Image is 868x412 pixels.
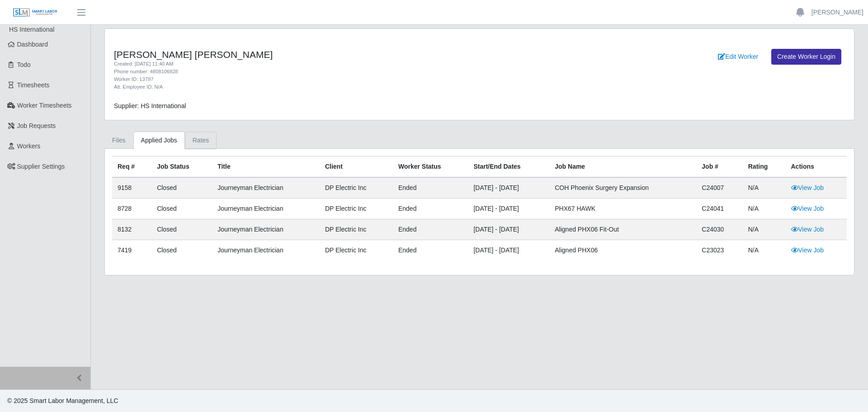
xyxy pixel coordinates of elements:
th: Job # [696,156,742,178]
a: View Job [791,226,824,233]
span: Todo [17,61,31,68]
td: 9158 [112,177,151,199]
td: Closed [151,199,212,219]
span: Job Requests [17,122,56,129]
span: HS International [9,26,54,33]
td: N/A [743,199,786,219]
td: DP Electric Inc [320,219,393,240]
th: Client [320,156,393,178]
td: [DATE] - [DATE] [468,219,549,240]
span: Timesheets [17,81,50,89]
th: Rating [743,156,786,178]
a: Files [104,132,133,149]
a: Create Worker Login [771,49,841,65]
td: PHX67 HAWK [549,199,696,219]
a: Applied Jobs [133,132,185,149]
td: Closed [151,219,212,240]
th: Job Status [151,156,212,178]
td: Closed [151,240,212,261]
span: © 2025 Smart Labor Management, LLC [7,397,118,404]
div: Created: [DATE] 11:40 AM [114,60,535,68]
th: Job Name [549,156,696,178]
td: [DATE] - [DATE] [468,177,549,199]
th: Start/End Dates [468,156,549,178]
td: 8728 [112,199,151,219]
a: Edit Worker [712,49,764,65]
th: Worker Status [393,156,468,178]
td: C23023 [696,240,742,261]
td: 7419 [112,240,151,261]
td: C24041 [696,199,742,219]
th: Req # [112,156,151,178]
a: View Job [791,205,824,212]
td: ended [393,177,468,199]
div: Worker ID: 13797 [114,76,535,83]
th: Title [212,156,320,178]
td: DP Electric Inc [320,199,393,219]
span: Dashboard [17,41,48,48]
td: COH Phoenix Surgery Expansion [549,177,696,199]
td: Journeyman Electrician [212,219,320,240]
span: Supplier: HS International [114,102,186,109]
a: Rates [185,132,217,149]
td: Journeyman Electrician [212,240,320,261]
div: Phone number: 4808106828 [114,68,535,76]
span: Worker Timesheets [17,102,71,109]
td: DP Electric Inc [320,240,393,261]
td: N/A [743,219,786,240]
h4: [PERSON_NAME] [PERSON_NAME] [114,49,535,60]
td: DP Electric Inc [320,177,393,199]
span: Workers [17,142,41,150]
th: Actions [786,156,847,178]
td: Journeyman Electrician [212,199,320,219]
td: ended [393,219,468,240]
td: Aligned PHX06 Fit-Out [549,219,696,240]
img: SLM Logo [13,8,58,18]
td: [DATE] - [DATE] [468,240,549,261]
td: [DATE] - [DATE] [468,199,549,219]
a: View Job [791,246,824,254]
a: [PERSON_NAME] [811,8,863,17]
td: ended [393,199,468,219]
td: Closed [151,177,212,199]
td: Journeyman Electrician [212,177,320,199]
td: Aligned PHX06 [549,240,696,261]
span: Supplier Settings [17,163,65,170]
td: ended [393,240,468,261]
td: C24030 [696,219,742,240]
td: N/A [743,177,786,199]
div: Alt. Employee ID: N/A [114,83,535,91]
a: View Job [791,184,824,191]
td: 8132 [112,219,151,240]
td: N/A [743,240,786,261]
td: C24007 [696,177,742,199]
